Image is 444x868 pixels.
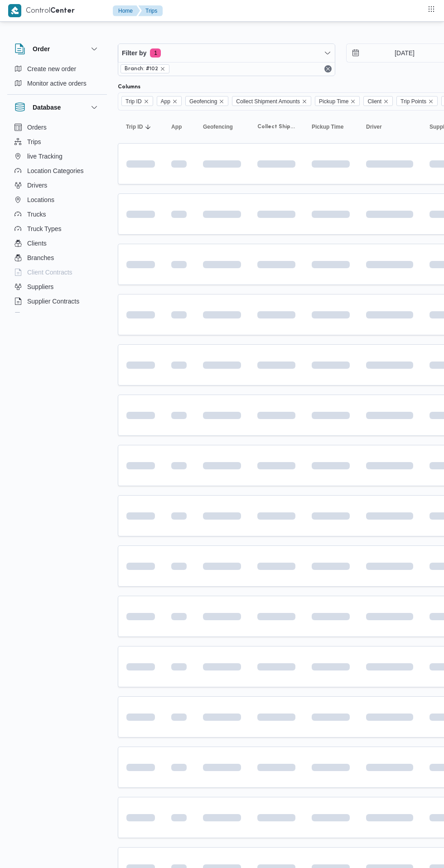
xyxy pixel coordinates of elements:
button: Monitor active orders [11,76,103,91]
span: Drivers [27,180,47,191]
span: Collect Shipment Amounts [232,96,311,106]
button: Remove Client from selection in this group [383,99,389,104]
span: Geofencing [185,96,228,106]
span: Supplier Contracts [27,296,79,307]
button: Remove Pickup Time from selection in this group [350,99,356,104]
button: Order [14,43,100,54]
button: Remove Geofencing from selection in this group [219,99,224,104]
button: Trips [138,5,163,16]
button: Orders [11,120,103,135]
button: Location Categories [11,164,103,178]
span: App [161,96,170,106]
button: Client Contracts [11,265,103,280]
span: live Tracking [27,151,63,162]
span: Location Categories [27,165,84,176]
button: remove selected entity [160,66,165,72]
div: Database [7,120,107,316]
span: Branch: #102 [121,64,169,73]
button: Remove Trip ID from selection in this group [144,99,149,104]
span: Trip ID; Sorted in descending order [126,123,143,130]
span: Clients [27,238,47,249]
span: Client [363,96,393,106]
span: Collect Shipment Amounts [257,123,295,130]
span: Trips [27,136,41,147]
button: Pickup Time [308,120,353,134]
span: Filter by [122,48,146,58]
div: Order [7,62,107,94]
span: Devices [27,310,50,321]
span: Pickup Time [319,96,348,106]
button: Clients [11,236,103,251]
button: Devices [11,309,103,323]
span: Geofencing [203,123,233,130]
span: App [157,96,182,106]
button: Locations [11,193,103,207]
button: Suppliers [11,280,103,294]
span: Client Contracts [27,267,72,278]
button: Home [113,5,140,16]
button: Remove Trip Points from selection in this group [428,99,434,104]
span: Trip ID [121,96,153,106]
span: Branches [27,252,54,263]
b: Center [50,8,75,14]
svg: Sorted in descending order [145,123,152,130]
button: live Tracking [11,149,103,164]
span: Collect Shipment Amounts [236,96,300,106]
button: Remove Collect Shipment Amounts from selection in this group [302,99,307,104]
button: Trips [11,135,103,149]
span: Client [367,96,381,106]
button: Driver [362,120,417,134]
img: X8yXhbKr1z7QwAAAABJRU5ErkJggg== [8,4,21,17]
h3: Order [33,43,50,54]
span: Pickup Time [312,123,343,130]
button: Remove [323,63,333,74]
span: Create new order [27,63,76,74]
button: Filter by1 active filters [118,44,335,62]
button: Trucks [11,207,103,222]
span: Geofencing [189,96,217,106]
button: Drivers [11,178,103,193]
button: Geofencing [199,120,245,134]
button: Branches [11,251,103,265]
span: Monitor active orders [27,78,87,89]
span: 1 active filters [150,48,161,58]
span: Orders [27,122,47,133]
button: Database [14,102,100,113]
button: App [168,120,190,134]
button: Create new order [11,62,103,76]
span: Truck Types [27,223,61,234]
span: Branch: #102 [125,65,158,73]
span: Trip ID [125,96,142,106]
h3: Database [33,102,61,113]
button: Supplier Contracts [11,294,103,309]
label: Columns [118,83,140,91]
span: Trucks [27,209,46,220]
span: Locations [27,194,54,205]
span: App [171,123,182,130]
button: Remove App from selection in this group [172,99,178,104]
span: Trip Points [396,96,438,106]
span: Suppliers [27,281,53,292]
button: Trip IDSorted in descending order [122,120,159,134]
span: Pickup Time [315,96,360,106]
button: Truck Types [11,222,103,236]
span: Trip Points [401,96,426,106]
span: Driver [366,123,382,130]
